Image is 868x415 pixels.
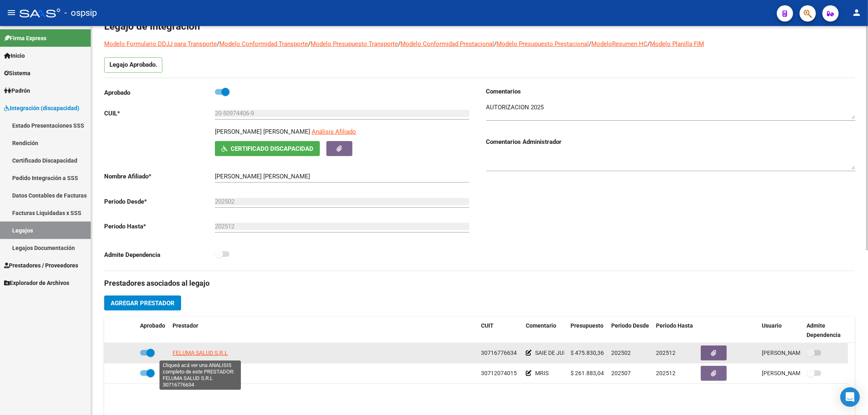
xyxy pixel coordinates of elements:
span: Explorador de Archivos [4,278,69,287]
span: - ospsip [64,4,97,22]
datatable-header-cell: Periodo Desde [608,317,653,344]
span: 202512 [656,350,676,356]
a: Modelo Formulario DDJJ para Transporte [104,40,217,48]
span: Usuario [762,322,782,329]
span: Periodo Hasta [656,322,693,329]
span: Aprobado [140,322,165,329]
span: Presupuesto [571,322,603,329]
datatable-header-cell: Aprobado [137,317,169,344]
span: ANFI SALUD SRL [173,370,215,376]
span: FELUMA SALUD S.R.L [173,350,228,356]
div: Open Intercom Messenger [840,387,860,407]
datatable-header-cell: Usuario [759,317,803,344]
span: MRIS [535,370,549,376]
datatable-header-cell: Periodo Hasta [653,317,697,344]
span: 30712074015 [481,370,517,376]
mat-icon: menu [7,8,16,17]
a: ModeloResumen HC [591,40,647,48]
datatable-header-cell: Comentario [523,317,567,344]
p: Periodo Hasta [104,222,215,231]
p: Legajo Aprobado. [104,57,162,73]
span: 202512 [656,370,676,376]
button: Certificado Discapacidad [215,141,320,156]
p: Periodo Desde [104,197,215,206]
mat-icon: person [852,8,861,17]
span: Agregar Prestador [111,300,175,307]
h3: Comentarios Administrador [486,137,855,146]
span: Integración (discapacidad) [4,104,79,113]
p: CUIL [104,109,215,118]
a: Modelo Presupuesto Prestacional [496,40,589,48]
h1: Legajo de Integración [104,20,855,33]
a: Modelo Conformidad Transporte [219,40,308,48]
span: Prestadores / Proveedores [4,261,78,270]
h3: Comentarios [486,87,855,96]
span: 202502 [611,350,631,356]
span: Análisis Afiliado [312,128,356,135]
p: Admite Dependencia [104,250,215,259]
h3: Prestadores asociados al legajo [104,278,855,289]
span: Admite Dependencia [807,322,841,338]
datatable-header-cell: Admite Dependencia [803,317,848,344]
span: Sistema [4,69,31,78]
datatable-header-cell: Prestador [169,317,478,344]
span: SAIE DE JUNIO A DICIEMBRE [535,350,608,356]
a: Modelo Conformidad Prestacional [400,40,494,48]
a: Modelo Presupuesto Transporte [310,40,398,48]
p: Nombre Afiliado [104,172,215,181]
span: Periodo Desde [611,322,649,329]
span: 30716776634 [481,350,517,356]
span: Certificado Discapacidad [231,145,313,152]
span: Padrón [4,86,30,95]
datatable-header-cell: Presupuesto [567,317,608,344]
span: Prestador [173,322,198,329]
span: CUIT [481,322,494,329]
a: Modelo Planilla FIM [650,40,704,48]
span: $ 475.830,36 [571,350,604,356]
span: $ 261.883,04 [571,370,604,376]
span: Comentario [526,322,556,329]
span: Inicio [4,51,25,60]
span: [PERSON_NAME] [DATE] [762,350,826,356]
p: [PERSON_NAME] [PERSON_NAME] [215,127,310,136]
span: 202507 [611,370,631,376]
button: Agregar Prestador [104,295,181,311]
span: [PERSON_NAME] [DATE] [762,370,826,376]
p: Aprobado [104,88,215,97]
span: Firma Express [4,34,46,43]
datatable-header-cell: CUIT [478,317,523,344]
